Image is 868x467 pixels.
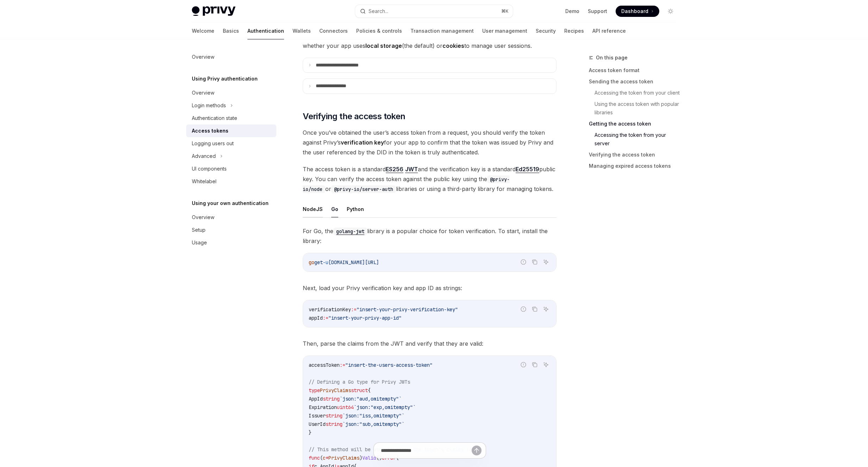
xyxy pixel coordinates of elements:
button: Ask AI [541,360,551,369]
div: Authentication state [192,114,237,122]
span: The access token is a standard and the verification key is a standard public key. You can verify ... [303,164,556,194]
span: "insert-the-users-access-token" [345,362,433,368]
div: UI components [192,165,227,173]
button: Python [347,201,364,217]
button: Go [331,201,338,217]
a: User management [482,23,527,39]
span: appId [309,315,323,321]
span: `json:"aud,omitempty"` [340,396,402,402]
a: API reference [592,23,626,39]
div: Access tokens [192,127,228,135]
a: Sending the access token [589,76,682,87]
span: Then, parse the claims from the JWT and verify that they are valid: [303,339,556,348]
button: Copy the contents from the code block [530,257,539,267]
span: get [314,259,323,266]
a: Policies & controls [356,23,402,39]
a: golang-jwt [333,228,367,235]
a: Logging users out [186,137,276,150]
h5: Using Privy authentication [192,75,258,83]
div: Search... [369,7,388,15]
button: Ask AI [541,257,551,267]
span: Next, load your Privy verification key and app ID as strings: [303,283,556,293]
span: := [351,306,357,313]
span: Once you’ve obtained the user’s access token from a request, you should verify the token against ... [303,128,556,157]
a: Support [588,8,607,15]
a: Ed25519 [516,166,539,173]
span: -u [323,259,328,266]
a: Authentication state [186,112,276,124]
span: verificationKey [309,306,351,313]
span: "insert-your-privy-app-id" [328,315,402,321]
span: `json:"sub,omitempty"` [342,421,404,427]
span: struct [351,387,368,394]
a: Dashboard [616,6,659,17]
span: AppId [309,396,323,402]
a: Demo [565,8,579,15]
strong: cookies [442,42,464,49]
span: uint64 [337,404,354,410]
span: string [326,421,342,427]
div: Whitelabel [192,177,216,186]
a: ES256 [386,166,403,173]
button: Toggle dark mode [665,6,676,17]
div: Advanced [192,152,216,160]
h5: Using your own authentication [192,199,269,207]
div: Overview [192,53,214,61]
span: "insert-your-privy-verification-key" [357,306,458,313]
span: UserId [309,421,326,427]
span: On this page [596,53,628,62]
span: When your server receives a request, the location of the user’s access token depends on whether y... [303,31,556,51]
a: Accessing the token from your server [595,129,682,149]
a: Overview [186,87,276,99]
span: // Defining a Go type for Privy JWTs [309,379,410,385]
span: ⌘ K [501,8,509,14]
a: Usage [186,236,276,249]
a: Managing expired access tokens [589,160,682,172]
a: Verifying the access token [589,149,682,160]
button: Ask AI [541,305,551,314]
a: Getting the access token [589,118,682,129]
strong: verification key [341,139,384,146]
button: Copy the contents from the code block [530,360,539,369]
a: Connectors [319,23,348,39]
span: := [340,362,345,368]
a: Overview [186,211,276,224]
a: Accessing the token from your client [595,87,682,98]
code: @privy-io/node [303,175,510,193]
div: Usage [192,238,207,247]
span: string [326,412,342,419]
button: Copy the contents from the code block [530,305,539,314]
span: { [368,387,371,394]
button: Send message [472,446,482,455]
button: Report incorrect code [519,305,528,314]
a: JWT [405,166,418,173]
a: Whitelabel [186,175,276,188]
span: PrivyClaims [320,387,351,394]
span: := [323,315,328,321]
button: NodeJS [303,201,323,217]
span: string [323,396,340,402]
a: Overview [186,51,276,63]
a: Authentication [247,23,284,39]
button: Search...⌘K [355,5,513,18]
span: `json:"iss,omitempty"` [342,412,404,419]
div: Setup [192,226,206,234]
a: Wallets [293,23,311,39]
span: Verifying the access token [303,111,405,122]
a: Access tokens [186,124,276,137]
button: Report incorrect code [519,257,528,267]
a: Welcome [192,23,214,39]
a: Setup [186,224,276,236]
a: Access token format [589,65,682,76]
div: Overview [192,213,214,222]
code: golang-jwt [333,228,367,235]
span: For Go, the library is a popular choice for token verification. To start, install the library: [303,226,556,246]
strong: local storage [365,42,402,49]
span: } [309,429,312,436]
span: [DOMAIN_NAME][URL] [328,259,379,266]
span: type [309,387,320,394]
a: Transaction management [410,23,474,39]
div: Login methods [192,101,226,110]
span: Issuer [309,412,326,419]
img: light logo [192,6,235,16]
